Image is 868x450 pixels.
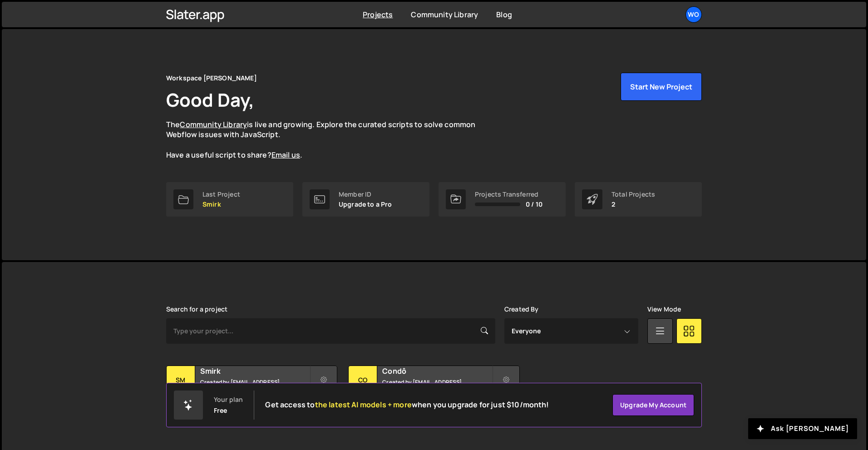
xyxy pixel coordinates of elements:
p: 2 [612,201,655,208]
label: Created By [504,306,539,313]
div: Sm [167,366,195,395]
a: Wo [686,6,702,23]
h2: Condô [382,366,492,376]
div: Workspace [PERSON_NAME] [166,73,257,84]
p: Smirk [202,201,240,208]
button: Ask [PERSON_NAME] [748,418,857,439]
h2: Smirk [200,366,310,376]
div: Last Project [202,191,240,198]
p: Upgrade to a Pro [339,201,392,208]
span: 0 / 10 [526,201,542,208]
div: Total Projects [612,191,655,198]
p: The is live and growing. Explore the curated scripts to solve common Webflow issues with JavaScri... [166,119,493,160]
div: Co [349,366,377,395]
h1: Good Day, [166,87,254,112]
a: Community Library [180,119,247,129]
a: Email us [271,150,300,160]
a: Upgrade my account [612,394,694,416]
label: Search for a project [166,306,227,313]
small: Created by [EMAIL_ADDRESS][DOMAIN_NAME] [200,378,310,394]
div: Projects Transferred [475,191,542,198]
div: Your plan [214,396,243,403]
a: Sm Smirk Created by [EMAIL_ADDRESS][DOMAIN_NAME] 9 pages, last updated by [DATE] [166,366,337,422]
input: Type your project... [166,318,495,344]
small: Created by [EMAIL_ADDRESS][DOMAIN_NAME] [382,378,492,394]
a: Projects [363,10,393,20]
div: Member ID [339,191,392,198]
h2: Get access to when you upgrade for just $10/month! [265,401,549,409]
label: View Mode [647,306,681,313]
a: Blog [496,10,512,20]
a: Co Condô Created by [EMAIL_ADDRESS][DOMAIN_NAME] 1 page, last updated by over [DATE] [348,366,519,422]
a: Last Project Smirk [166,182,293,217]
div: Free [214,407,227,414]
a: Community Library [411,10,478,20]
span: the latest AI models + more [315,400,412,410]
button: Start New Project [621,73,702,101]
